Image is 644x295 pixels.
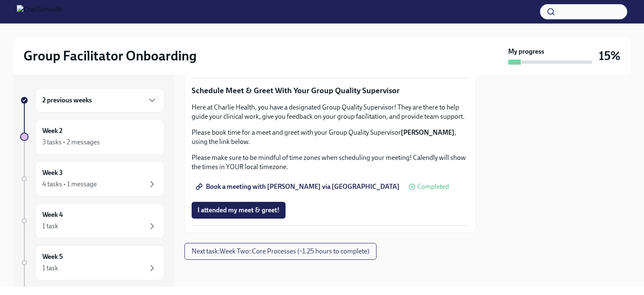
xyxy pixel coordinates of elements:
[417,183,449,190] span: Completed
[42,138,100,147] div: 3 tasks • 2 messages
[42,180,97,189] div: 4 tasks • 1 message
[20,161,164,196] a: Week 34 tasks • 1 message
[599,48,621,63] h3: 15%
[35,88,164,112] div: 2 previous weeks
[192,247,369,256] span: Next task : Week Two: Core Processes (~1.25 hours to complete)
[20,119,164,154] a: Week 23 tasks • 2 messages
[20,245,164,280] a: Week 51 task
[192,85,469,96] p: Schedule Meet & Greet With Your Group Quality Supervisor
[42,96,92,105] h6: 2 previous weeks
[42,210,63,219] h6: Week 4
[17,5,63,18] img: CharlieHealth
[42,126,62,136] h6: Week 2
[192,103,469,121] p: Here at Charlie Health, you have a designated Group Quality Supervisor! They are there to help gu...
[192,128,469,146] p: Please book time for a meet and greet with your Group Quality Supervisor , using the link below.
[23,47,197,64] h2: Group Facilitator Onboarding
[42,168,63,178] h6: Week 3
[197,206,280,214] span: I attended my meet & greet!
[197,183,400,191] span: Book a meeting with [PERSON_NAME] via [GEOGRAPHIC_DATA]
[508,47,544,56] strong: My progress
[42,252,63,261] h6: Week 5
[401,128,454,136] strong: [PERSON_NAME]
[42,264,58,273] div: 1 task
[42,222,58,231] div: 1 task
[192,202,286,219] button: I attended my meet & greet!
[184,243,377,260] button: Next task:Week Two: Core Processes (~1.25 hours to complete)
[192,178,405,195] a: Book a meeting with [PERSON_NAME] via [GEOGRAPHIC_DATA]
[20,203,164,238] a: Week 41 task
[192,153,469,172] p: Please make sure to be mindful of time zones when scheduling your meeting! Calendly will show the...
